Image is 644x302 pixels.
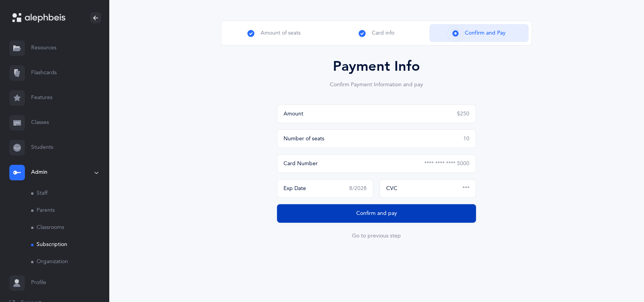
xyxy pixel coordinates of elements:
[283,111,303,117] span: Amount
[283,136,324,142] span: Number of seats
[605,263,635,293] iframe: Drift Widget Chat Controller
[372,29,394,37] span: Card info
[356,209,397,218] span: Confirm and pay
[457,111,469,117] span: $250
[31,202,109,219] a: Parents
[277,204,476,223] button: Confirm and pay
[221,58,532,75] h2: Payment Info
[283,161,318,167] span: Card Number
[349,185,367,192] span: 8/2028
[31,219,109,236] a: Classrooms
[31,185,109,202] a: Staff
[283,185,306,192] span: Exp Date
[31,236,109,253] a: Subscription
[465,29,506,37] span: Confirm and Pay
[386,185,397,192] span: CVC
[31,253,109,271] a: Organization
[463,136,469,142] span: 10
[261,29,301,37] span: Amount of seats
[221,81,532,89] div: Confirm Payment Information and pay
[352,232,401,240] button: Go to previous step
